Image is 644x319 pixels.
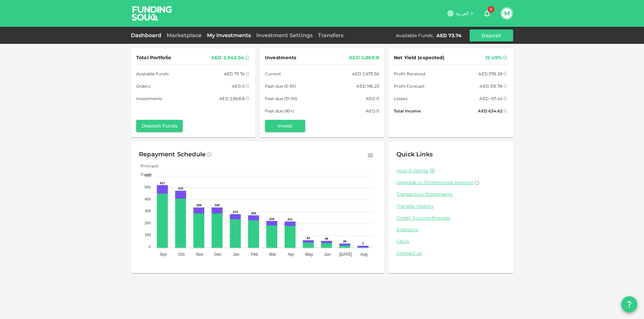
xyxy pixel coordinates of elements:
a: Dashboard [131,32,164,38]
a: Credit Scoring Process [396,215,505,221]
span: Total Portfolio [136,54,171,62]
span: Past due (5-30) [265,83,296,90]
a: Investment Settings [254,32,315,38]
tspan: [DATE] [339,252,352,257]
a: Transfer History [396,203,505,210]
div: AED 2,868.8 [219,95,245,102]
tspan: 100 [145,233,151,237]
span: Losses [394,95,408,102]
button: 0 [480,7,494,20]
div: 12.49% [485,54,502,62]
div: AED 2,673.56 [352,70,379,77]
span: Principal [136,163,158,168]
a: My Investments [204,32,254,38]
div: AED -57.44 [479,95,502,102]
tspan: 300 [145,209,151,213]
tspan: 500 [145,185,151,189]
div: AED 378.28 [478,70,502,77]
div: AED 0 [366,107,379,114]
tspan: Mar [269,252,276,257]
span: Profit [136,172,152,177]
span: Current [265,70,281,77]
button: Deposit Funds [136,120,183,132]
span: Investments [265,54,296,62]
tspan: Sep [160,252,167,257]
button: Deposit [470,29,513,42]
span: Upgrade to Professional Investor [396,179,474,185]
a: Transaction Statements [396,191,505,197]
div: Available Funds : [396,32,434,39]
tspan: 400 [145,197,151,201]
div: AED 73.74 [436,32,462,39]
tspan: Nov [196,252,203,257]
button: question [621,296,637,312]
tspan: 600 [145,173,151,177]
tspan: 0 [149,245,151,249]
div: AED 2,942.54 [211,54,244,62]
tspan: Feb [251,252,258,257]
div: AED 2,868.8 [349,54,379,62]
a: Contact us [396,250,505,256]
tspan: 200 [145,221,151,225]
a: FAQs [396,238,505,245]
tspan: Dec [214,252,221,257]
tspan: Aug [360,252,367,257]
tspan: Jan [233,252,239,257]
span: Profit Forecast [394,83,425,90]
span: Past due (31-90) [265,95,298,102]
div: AED 634.62 [478,107,502,114]
div: AED 0 [232,83,245,90]
tspan: Oct [178,252,185,257]
div: Repayment Schedule [139,149,206,160]
a: Transfers [315,32,346,38]
span: Quick Links [396,151,433,158]
span: Orders [136,83,150,90]
span: Available Funds [136,70,169,77]
tspan: Jun [324,252,330,257]
tspan: May [305,252,313,257]
div: AED 195.23 [357,83,379,90]
tspan: Apr [288,252,294,257]
div: AED 73.74 [224,70,245,77]
button: M [502,8,512,18]
button: Invest [265,120,305,132]
a: Statistics [396,227,505,233]
a: How it Works [396,168,428,174]
span: Past due (90+) [265,107,294,114]
span: Net Yield (expected) [394,54,445,62]
span: Profit Received [394,70,425,77]
span: 0 [488,6,494,13]
span: Total Income [394,107,421,114]
a: Marketplace [164,32,204,38]
div: AED 313.78 [480,83,502,90]
span: العربية [455,10,469,16]
span: Investments [136,95,162,102]
div: AED 0 [366,95,379,102]
a: Upgrade to Professional Investor [396,179,505,186]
